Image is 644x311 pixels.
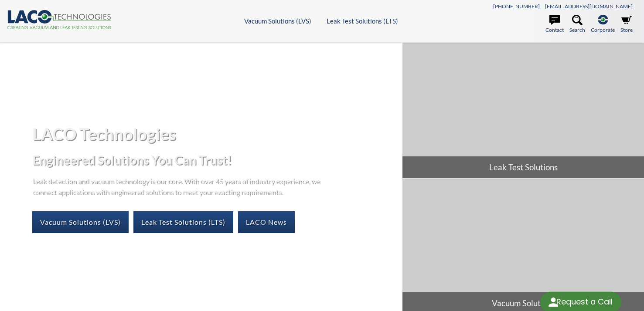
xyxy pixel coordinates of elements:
[238,211,295,233] a: LACO News
[493,3,540,10] a: [PHONE_NUMBER]
[591,26,615,34] span: Corporate
[133,211,233,233] a: Leak Test Solutions (LTS)
[32,123,395,145] h1: LACO Technologies
[327,17,398,25] a: Leak Test Solutions (LTS)
[32,175,324,197] p: Leak detection and vacuum technology is our core. With over 45 years of industry experience, we c...
[545,15,564,34] a: Contact
[32,152,395,168] h2: Engineered Solutions You Can Trust!
[402,156,644,178] span: Leak Test Solutions
[546,295,560,309] img: round button
[620,15,633,34] a: Store
[402,43,644,178] a: Leak Test Solutions
[569,15,585,34] a: Search
[32,211,129,233] a: Vacuum Solutions (LVS)
[244,17,311,25] a: Vacuum Solutions (LVS)
[545,3,633,10] a: [EMAIL_ADDRESS][DOMAIN_NAME]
